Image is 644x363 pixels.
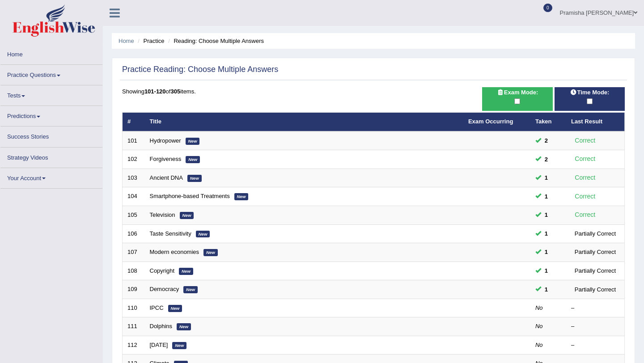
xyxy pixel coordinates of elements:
[571,266,619,275] div: Partially Correct
[571,285,619,294] div: Partially Correct
[541,285,551,294] span: You can still take this question
[119,38,134,44] a: Home
[145,113,463,131] th: Title
[150,193,230,199] a: Smartphone-based Treatments
[150,286,179,292] a: Democracy
[196,231,210,238] em: New
[493,88,542,97] span: Exam Mode:
[177,323,191,330] em: New
[179,268,193,275] em: New
[482,87,552,111] div: Show exams occurring in exams
[123,262,145,280] td: 108
[186,156,200,163] em: New
[123,243,145,262] td: 107
[571,154,599,164] div: Correct
[123,317,145,336] td: 111
[123,280,145,299] td: 109
[571,304,619,312] div: –
[150,342,168,348] a: [DATE]
[150,230,191,237] a: Taste Sensitivity
[122,65,278,74] h2: Practice Reading: Choose Multiple Answers
[535,323,543,329] em: No
[150,249,199,255] a: Modern economies
[571,191,599,202] div: Correct
[468,118,513,125] a: Exam Occurring
[123,187,145,206] td: 104
[123,131,145,150] td: 101
[566,113,625,131] th: Last Result
[0,148,102,165] a: Strategy Videos
[234,193,249,200] em: New
[170,88,180,95] b: 305
[0,85,102,103] a: Tests
[0,106,102,123] a: Predictions
[541,247,551,257] span: You can still take this question
[0,127,102,144] a: Success Stories
[144,88,166,95] b: 101-120
[571,135,599,146] div: Correct
[530,113,566,131] th: Taken
[183,286,198,293] em: New
[123,113,145,131] th: #
[150,211,175,218] a: Television
[571,210,599,220] div: Correct
[150,267,175,274] a: Copyright
[566,88,613,97] span: Time Mode:
[541,229,551,238] span: You can still take this question
[123,224,145,243] td: 106
[123,336,145,355] td: 112
[571,341,619,350] div: –
[136,37,164,45] li: Practice
[571,229,619,238] div: Partially Correct
[180,212,194,219] em: New
[123,299,145,317] td: 110
[541,173,551,182] span: You can still take this question
[123,206,145,224] td: 105
[0,44,102,62] a: Home
[166,37,264,45] li: Reading: Choose Multiple Answers
[122,87,625,96] div: Showing of items.
[186,138,200,145] em: New
[541,136,551,145] span: You can still take this question
[571,173,599,183] div: Correct
[541,210,551,219] span: You can still take this question
[543,4,552,12] span: 0
[535,304,543,311] em: No
[571,322,619,331] div: –
[571,247,619,257] div: Partially Correct
[541,155,551,164] span: You can still take this question
[0,168,102,186] a: Your Account
[123,150,145,169] td: 102
[150,156,182,162] a: Forgiveness
[123,169,145,187] td: 103
[150,137,181,144] a: Hydropower
[150,304,164,311] a: IPCC
[168,305,182,312] em: New
[150,174,183,181] a: Ancient DNA
[0,65,102,82] a: Practice Questions
[541,192,551,201] span: You can still take this question
[150,323,173,329] a: Dolphins
[541,266,551,275] span: You can still take this question
[187,175,202,182] em: New
[203,249,218,256] em: New
[172,342,186,349] em: New
[535,342,543,348] em: No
